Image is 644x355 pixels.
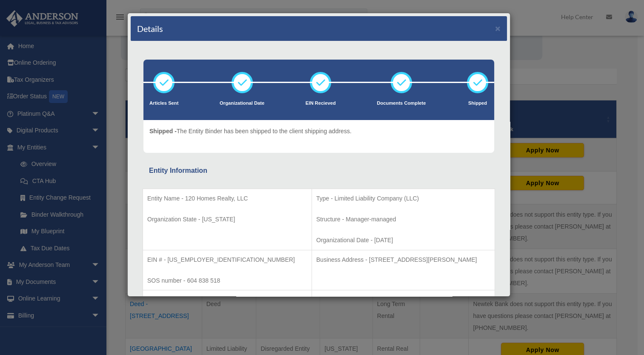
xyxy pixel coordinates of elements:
[495,24,501,33] button: ×
[147,295,307,305] p: RA Name - [PERSON_NAME] Registered Agents, Inc.
[149,128,177,135] span: Shipped -
[467,99,488,108] p: Shipped
[137,23,163,34] h4: Details
[147,214,307,225] p: Organization State - [US_STATE]
[147,193,307,204] p: Entity Name - 120 Homes Realty, LLC
[316,214,490,225] p: Structure - Manager-managed
[149,99,178,108] p: Articles Sent
[220,99,264,108] p: Organizational Date
[149,126,352,137] p: The Entity Binder has been shipped to the client shipping address.
[316,295,490,305] p: RA Address - [STREET_ADDRESS]
[306,99,336,108] p: EIN Recieved
[316,193,490,204] p: Type - Limited Liability Company (LLC)
[316,255,490,265] p: Business Address - [STREET_ADDRESS][PERSON_NAME]
[316,235,490,246] p: Organizational Date - [DATE]
[149,165,489,177] div: Entity Information
[147,255,307,265] p: EIN # - [US_EMPLOYER_IDENTIFICATION_NUMBER]
[377,99,426,108] p: Documents Complete
[147,275,307,286] p: SOS number - 604 838 518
